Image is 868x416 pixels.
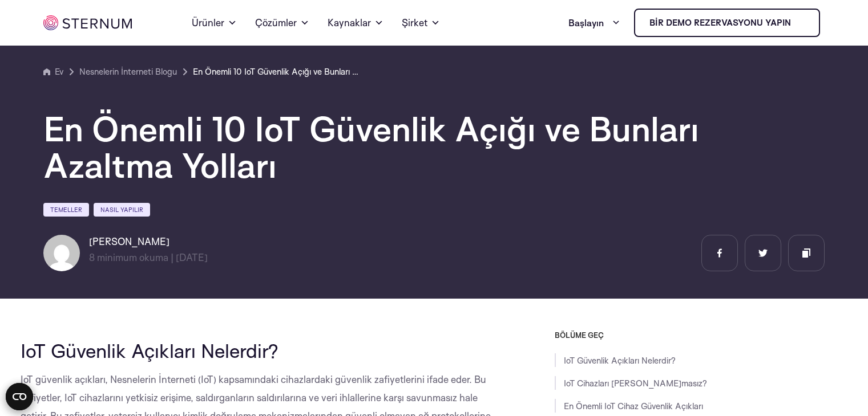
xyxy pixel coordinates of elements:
a: En Önemli IoT Cihaz Güvenlik Açıkları [564,401,703,411]
font: Bir demo rezervasyonu yapın [649,17,791,28]
font: 8 [89,251,95,263]
font: Ürünler [192,17,224,28]
font: En Önemli 10 IoT Güvenlik Açığı ve Bunları Azaltma Yolları [193,66,407,77]
font: [PERSON_NAME] [89,235,169,247]
img: göğüs kemiği iot [43,15,132,30]
font: BÖLÜME GEÇ [555,331,604,340]
img: Bruno Rossi [43,235,80,271]
a: IoT Cihazları [PERSON_NAME]masız? [564,378,707,389]
a: Nasıl Yapılır [94,203,150,217]
a: IoT Güvenlik Açıkları Nelerdir? [564,355,676,366]
a: Temeller [43,203,89,217]
font: [DATE] [176,251,208,263]
font: Çözümler [255,17,297,28]
a: Başlayın [568,11,620,34]
font: Şirket [402,17,427,28]
font: Temeller [50,206,82,214]
a: Ev [43,65,63,79]
font: minimum okuma | [97,251,173,263]
font: Kaynaklar [328,17,371,28]
font: Ev [55,66,63,77]
font: IoT Güvenlik Açıkları Nelerdir? [21,338,278,362]
font: Nasıl Yapılır [100,206,143,214]
font: Nesnelerin İnterneti Blogu [79,66,177,77]
font: Başlayın [568,17,604,28]
button: Open CMP widget [6,383,33,410]
a: Nesnelerin İnterneti Blogu [79,65,177,79]
a: Bir demo rezervasyonu yapın [634,9,820,37]
img: göğüs kemiği iot [796,18,805,27]
font: En Önemli 10 IoT Güvenlik Açığı ve Bunları Azaltma Yolları [43,107,699,186]
a: En Önemli 10 IoT Güvenlik Açığı ve Bunları Azaltma Yolları [193,65,364,79]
